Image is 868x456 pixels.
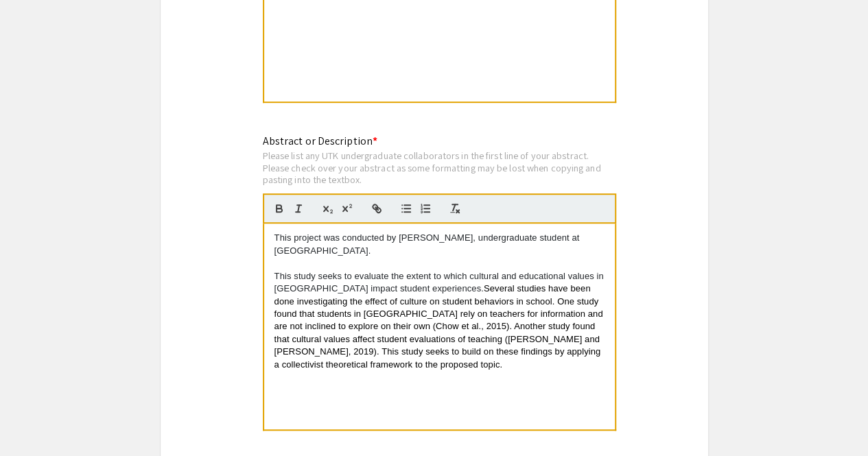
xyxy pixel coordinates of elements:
p: This study seeks to evaluate the extent to which cultural and educational values in [GEOGRAPHIC_D... [274,270,605,372]
iframe: Chat [10,394,58,446]
p: This project was conducted by [PERSON_NAME], undergraduate student at [GEOGRAPHIC_DATA]. [274,232,605,257]
mat-label: Abstract or Description [263,134,377,148]
div: Please list any UTK undergraduate collaborators in the first line of your abstract. Please check ... [263,149,616,186]
span: Several studies have been done investigating the effect of culture on student behaviors in school... [274,283,606,370]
